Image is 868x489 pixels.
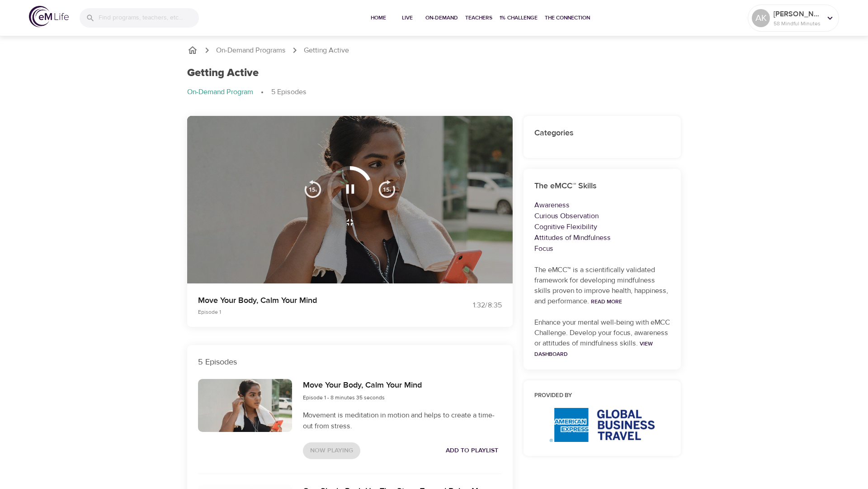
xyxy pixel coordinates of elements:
h1: Getting Active [187,67,259,80]
p: On-Demand Program [187,87,253,97]
nav: breadcrumb [187,45,681,56]
h6: Move Your Body, Calm Your Mind [303,379,422,392]
p: Move Your Body, Calm Your Mind [198,294,423,307]
img: AmEx%20GBT%20logo.png [550,408,654,442]
p: 58 Mindful Minutes [774,19,821,28]
button: Add to Playlist [442,442,502,459]
p: 5 Episodes [198,356,502,368]
span: Add to Playlist [446,445,498,456]
p: Focus [534,243,670,254]
a: Read More [591,298,622,305]
img: logo [29,6,69,27]
div: AK [752,9,770,27]
span: Episode 1 - 8 minutes 35 seconds [303,394,385,401]
input: Find programs, teachers, etc... [99,8,199,28]
div: 1:32 / 8:35 [434,300,502,311]
p: Cognitive Flexibility [534,221,670,232]
p: Awareness [534,200,670,211]
p: Enhance your mental well-being with eMCC Challenge. Develop your focus, awareness or attitudes of... [534,317,670,359]
p: Curious Observation [534,211,670,221]
span: Teachers [465,13,492,23]
img: 15s_prev.svg [304,180,322,198]
a: View Dashboard [534,340,653,358]
span: Live [396,13,418,23]
h6: The eMCC™ Skills [534,180,670,193]
p: Attitudes of Mindfulness [534,232,670,243]
p: Getting Active [304,45,349,56]
img: 15s_next.svg [378,180,396,198]
span: The Connection [545,13,590,23]
span: On-Demand [425,13,458,23]
p: The eMCC™ is a scientifically validated framework for developing mindfulness skills proven to imp... [534,265,670,307]
span: Home [368,13,389,23]
p: 5 Episodes [271,87,307,97]
p: [PERSON_NAME] [774,9,821,19]
span: 1% Challenge [500,13,538,23]
h6: Categories [534,127,670,140]
h6: Provided by [534,391,670,401]
a: On-Demand Programs [216,45,286,56]
nav: breadcrumb [187,87,681,98]
p: Episode 1 [198,308,423,316]
p: Movement is meditation in motion and helps to create a time-out from stress. [303,410,502,431]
